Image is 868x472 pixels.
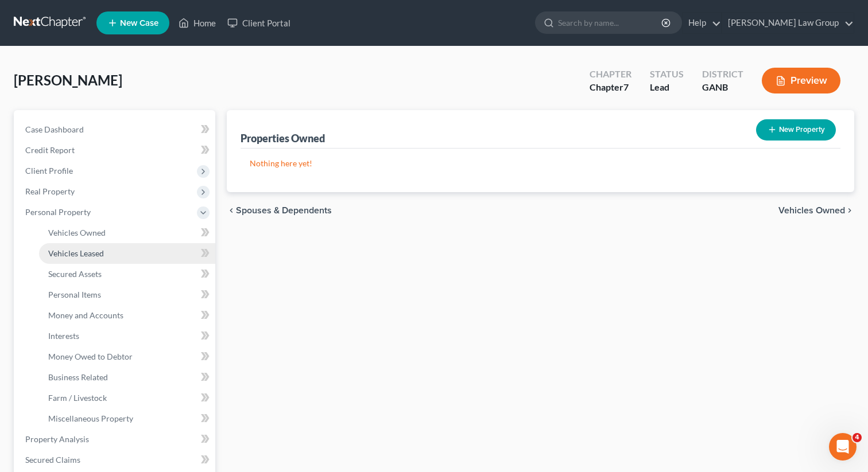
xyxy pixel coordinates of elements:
div: Chapter [590,68,631,81]
a: Case Dashboard [16,119,215,140]
a: Credit Report [16,140,215,161]
span: Property Analysis [25,434,89,444]
span: Money and Accounts [48,310,123,320]
a: [PERSON_NAME] Law Group [722,13,854,33]
span: Vehicles Leased [48,248,104,258]
div: GANB [702,81,743,94]
iframe: Intercom live chat [829,433,857,461]
a: Client Portal [222,13,296,33]
span: Case Dashboard [25,124,84,134]
div: Properties Owned [241,131,325,145]
span: Miscellaneous Property [48,414,133,423]
a: Secured Assets [39,264,215,284]
div: Lead [650,81,684,94]
button: Preview [762,68,840,93]
button: chevron_left Spouses & Dependents [227,206,332,215]
span: Vehicles Owned [778,206,845,215]
div: Chapter [590,81,631,94]
span: Secured Claims [25,455,80,465]
span: New Case [120,19,158,28]
a: Secured Claims [16,450,215,470]
i: chevron_right [845,206,854,215]
span: Personal Property [25,207,91,217]
div: Status [650,68,684,81]
a: Interests [39,326,215,346]
i: chevron_left [227,206,236,215]
a: Money and Accounts [39,305,215,326]
a: Money Owed to Debtor [39,346,215,367]
a: Home [173,13,222,33]
span: Business Related [48,372,108,382]
span: Real Property [25,186,75,196]
a: Farm / Livestock [39,388,215,408]
span: Vehicles Owned [48,228,106,237]
span: Client Profile [25,166,73,175]
span: Spouses & Dependents [236,206,332,215]
a: Business Related [39,367,215,388]
span: Secured Assets [48,269,102,279]
a: Vehicles Leased [39,243,215,264]
p: Nothing here yet! [250,158,831,169]
span: Farm / Livestock [48,393,107,403]
button: Vehicles Owned chevron_right [778,206,854,215]
span: Personal Items [48,290,101,299]
span: Credit Report [25,145,75,155]
span: 4 [852,433,862,442]
span: Interests [48,331,79,341]
a: Property Analysis [16,429,215,450]
input: Search by name... [558,12,663,33]
button: New Property [756,119,836,141]
div: District [702,68,743,81]
a: Personal Items [39,284,215,305]
a: Miscellaneous Property [39,408,215,429]
span: 7 [623,81,629,92]
span: Money Owed to Debtor [48,352,133,361]
span: [PERSON_NAME] [14,72,122,88]
a: Help [683,13,721,33]
a: Vehicles Owned [39,223,215,243]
